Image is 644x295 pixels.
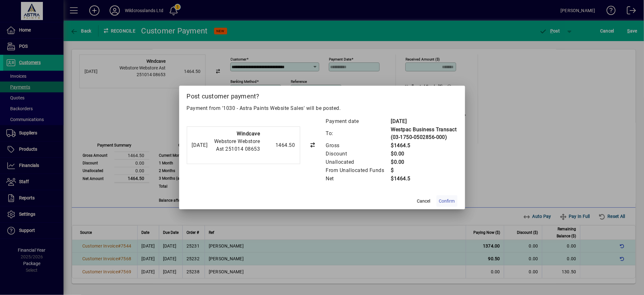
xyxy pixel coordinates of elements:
[263,141,295,149] div: 1464.50
[391,158,458,166] td: $0.00
[326,158,391,166] td: Unallocated
[391,175,458,183] td: $1464.5
[187,104,458,112] p: Payment from '1030 - Astra Paints Website Sales' will be posted.
[326,175,391,183] td: Net
[237,131,260,137] strong: Windcave
[179,86,465,104] h2: Post customer payment?
[192,141,208,149] div: [DATE]
[437,195,458,207] button: Confirm
[326,117,391,126] td: Payment date
[326,150,391,158] td: Discount
[414,195,434,207] button: Cancel
[391,141,458,150] td: $1464.5
[391,150,458,158] td: $0.00
[214,138,260,152] span: Webstore Webstore Ast 251014 08653
[326,141,391,150] td: Gross
[391,166,458,175] td: $
[391,117,458,126] td: [DATE]
[326,166,391,175] td: From Unallocated Funds
[326,126,391,141] td: To:
[417,198,430,205] span: Cancel
[439,198,455,205] span: Confirm
[391,126,458,141] td: Westpac Business Transact (03-1750-0502856-000)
